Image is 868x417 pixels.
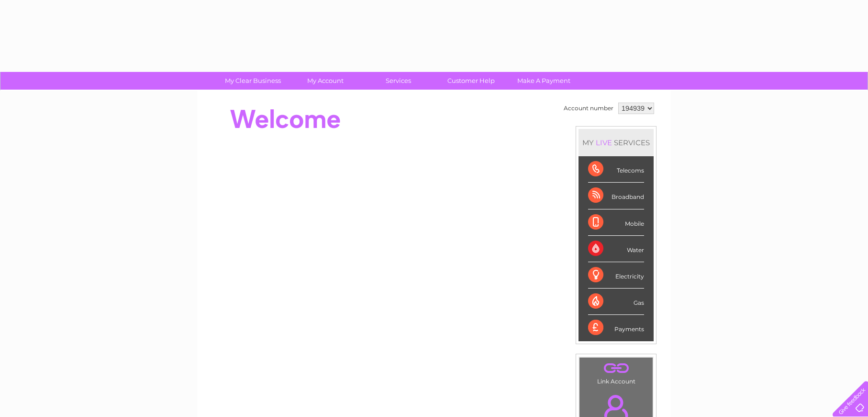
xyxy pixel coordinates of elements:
[594,138,614,147] div: LIVE
[588,289,644,315] div: Gas
[432,72,511,90] a: Customer Help
[579,357,653,387] td: Link Account
[588,236,644,262] div: Water
[588,315,644,341] div: Payments
[213,72,292,90] a: My Clear Business
[588,262,644,289] div: Electricity
[588,156,644,183] div: Telecoms
[588,209,644,236] div: Mobile
[504,72,583,90] a: Make A Payment
[561,100,616,116] td: Account number
[286,72,365,90] a: My Account
[582,360,650,377] a: .
[588,183,644,209] div: Broadband
[579,129,654,156] div: MY SERVICES
[359,72,438,90] a: Services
